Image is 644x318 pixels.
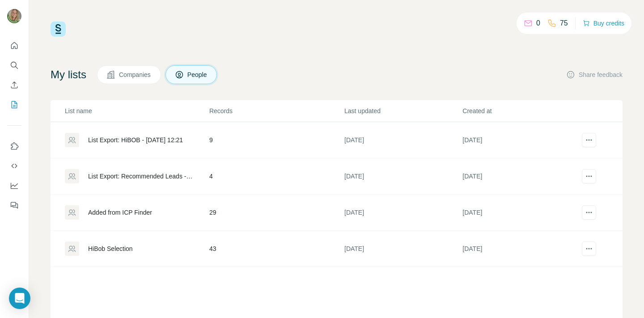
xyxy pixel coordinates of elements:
[7,197,21,213] button: Feedback
[7,138,21,154] button: Use Surfe on LinkedIn
[462,106,580,115] p: Created at
[7,158,21,174] button: Use Surfe API
[583,17,624,30] button: Buy credits
[7,97,21,113] button: My lists
[7,178,21,194] button: Dashboard
[209,231,344,267] td: 43
[462,231,580,267] td: [DATE]
[7,38,21,54] button: Quick start
[582,133,596,147] button: actions
[462,158,580,195] td: [DATE]
[187,70,208,79] span: People
[536,18,540,29] p: 0
[582,169,596,183] button: actions
[462,122,580,158] td: [DATE]
[344,122,462,158] td: [DATE]
[209,122,344,158] td: 9
[9,288,30,309] div: Open Intercom Messenger
[88,208,152,217] div: Added from ICP Finder
[65,106,208,115] p: List name
[119,70,152,79] span: Companies
[51,21,66,37] img: Surfe Logo
[209,195,344,231] td: 29
[88,244,133,253] div: HiBob Selection
[582,205,596,220] button: actions
[209,106,343,115] p: Records
[582,242,596,256] button: actions
[560,18,568,29] p: 75
[88,136,183,144] div: List Export: HiBOB - [DATE] 12:21
[51,68,86,82] h4: My lists
[209,158,344,195] td: 4
[566,70,623,79] button: Share feedback
[344,106,462,115] p: Last updated
[7,57,21,73] button: Search
[344,231,462,267] td: [DATE]
[462,195,580,231] td: [DATE]
[88,172,194,181] div: List Export: Recommended Leads - [DATE] 12:15
[7,77,21,93] button: Enrich CSV
[344,158,462,195] td: [DATE]
[7,9,21,23] img: Avatar
[344,195,462,231] td: [DATE]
